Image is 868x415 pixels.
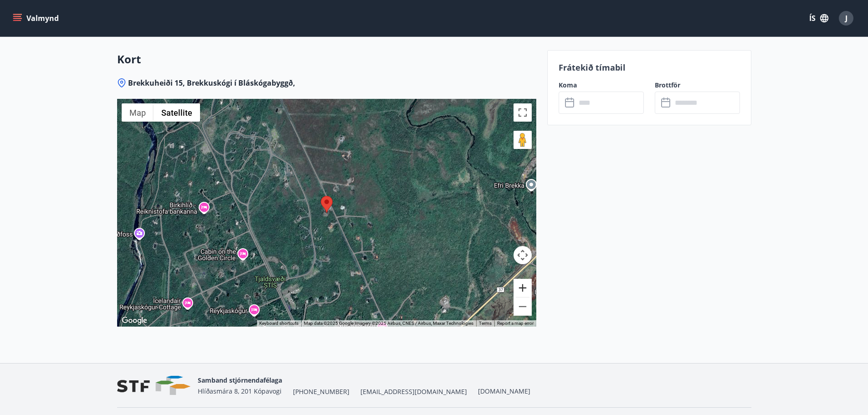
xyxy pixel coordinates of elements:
a: [DOMAIN_NAME] [478,387,530,395]
button: ÍS [804,10,833,26]
a: Report a map error [497,321,534,326]
p: Frátekið tímabil [559,61,740,73]
button: menu [11,10,62,26]
button: Drag Pegman onto the map to open Street View [514,131,532,149]
a: Open this area in Google Maps (opens a new window) [119,315,149,327]
img: Google [119,315,149,327]
button: Show satellite imagery [154,103,200,122]
span: [EMAIL_ADDRESS][DOMAIN_NAME] [360,387,467,396]
span: Samband stjórnendafélaga [198,376,282,384]
button: Toggle fullscreen view [514,103,532,122]
button: Zoom in [514,279,532,297]
span: Hlíðasmára 8, 201 Kópavogi [198,387,282,395]
span: [PHONE_NUMBER] [293,387,349,396]
span: J [845,13,847,23]
button: Keyboard shortcuts [259,320,298,327]
span: Map data ©2025 Google Imagery ©2025 Airbus, CNES / Airbus, Maxar Technologies [304,321,473,326]
button: Zoom out [514,297,532,316]
button: Map camera controls [514,246,532,264]
img: vjCaq2fThgY3EUYqSgpjEiBg6WP39ov69hlhuPVN.png [117,376,190,395]
label: Brottför [655,81,740,90]
h3: Kort [117,51,536,67]
button: Show street map [122,103,154,122]
a: Terms (opens in new tab) [479,321,492,326]
button: J [835,7,857,29]
label: Koma [559,81,644,90]
span: Brekkuheiði 15, Brekkuskógi í Bláskógabyggð, [128,78,295,88]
